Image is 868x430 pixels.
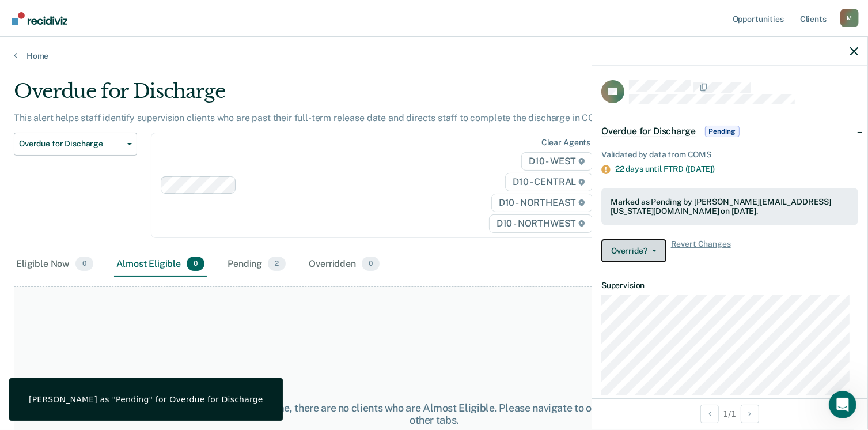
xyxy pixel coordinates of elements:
div: Almost Eligible [114,252,207,277]
img: Recidiviz [12,12,67,25]
a: Home [14,51,854,61]
div: Validated by data from COMS [601,150,858,160]
div: 1 / 1 [592,398,867,429]
div: Pending [225,252,288,277]
span: 0 [187,257,204,271]
span: D10 - CENTRAL [505,173,593,191]
div: Overdue for Discharge [14,80,665,112]
span: 0 [362,257,380,271]
div: [PERSON_NAME] as "Pending" for Overdue for Discharge [29,394,263,405]
div: Marked as Pending by [PERSON_NAME][EMAIL_ADDRESS][US_STATE][DOMAIN_NAME] on [DATE]. [611,197,849,217]
div: Eligible Now [14,252,96,277]
button: Profile dropdown button [840,9,859,27]
div: Overridden [306,252,382,277]
button: Previous Opportunity [700,405,719,423]
span: 2 [268,257,286,271]
span: Revert Changes [671,239,731,262]
div: M [840,9,859,27]
p: This alert helps staff identify supervision clients who are past their full-term release date and... [14,112,612,123]
button: Next Opportunity [741,405,759,423]
dt: Supervision [601,281,858,291]
span: 0 [75,257,93,271]
button: Override? [601,239,666,262]
span: D10 - NORTHEAST [491,194,593,212]
span: D10 - NORTHWEST [489,214,593,233]
iframe: Intercom live chat [829,391,856,418]
div: Overdue for DischargePending [592,113,867,150]
span: Overdue for Discharge [19,139,123,149]
div: At this time, there are no clients who are Almost Eligible. Please navigate to one of the other t... [224,402,644,427]
span: Pending [705,126,740,137]
span: D10 - WEST [521,152,593,171]
div: Clear agents [541,138,590,148]
div: 22 days until FTRD ([DATE]) [615,164,858,174]
span: Overdue for Discharge [601,126,696,137]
